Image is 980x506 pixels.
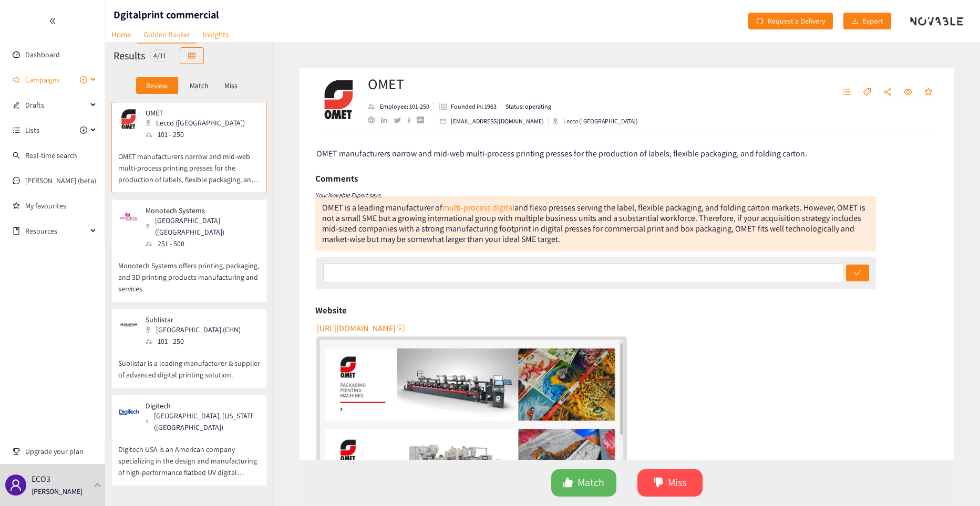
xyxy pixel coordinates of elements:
[146,129,251,140] div: 101 - 250
[25,220,87,241] span: Resources
[32,486,82,497] p: [PERSON_NAME]
[80,76,87,83] span: plus-circle
[315,191,380,199] i: Your Novable Expert says
[846,265,869,281] button: check
[25,195,97,216] a: My favourites
[501,102,551,111] li: Status
[577,475,604,491] span: Match
[653,477,664,489] span: dislike
[13,76,20,83] span: sound
[32,472,50,486] p: ECO3
[837,84,856,101] button: unordered-list
[878,84,897,101] button: share-alt
[80,126,87,134] span: plus-circle
[451,117,544,126] p: [EMAIL_ADDRESS][DOMAIN_NAME]
[224,81,238,90] p: Miss
[25,151,77,160] a: Real-time search
[25,69,60,90] span: Campaigns
[368,73,638,94] h2: OMET
[863,15,883,27] span: Export
[927,456,980,506] iframe: Chat Widget
[407,117,417,123] a: facebook
[316,148,807,159] span: OMET manufacturers narrow and mid-web multi-process printing presses for the production of labels...
[863,88,871,97] span: tag
[637,469,703,497] button: dislikeMiss
[417,117,430,123] a: crunchbase
[180,47,204,64] button: table
[25,94,87,115] span: Drafts
[146,238,259,249] div: 251 - 500
[768,15,825,27] span: Request a Delivery
[924,88,933,97] span: star
[368,117,381,123] a: website
[668,475,686,491] span: Miss
[146,410,259,433] div: [GEOGRAPHIC_DATA], [US_STATE] ([GEOGRAPHIC_DATA])
[146,81,168,90] p: Review
[118,140,260,185] p: OMET manufacturers narrow and mid-web multi-process printing presses for the production of labels...
[105,26,137,43] a: Home
[380,102,429,111] p: Employee: 101-250
[25,120,39,141] span: Lists
[748,13,833,29] button: redoRequest a Delivery
[146,335,247,347] div: 101 - 250
[25,441,97,462] span: Upgrade your plan
[146,402,253,410] p: Digitech
[904,88,912,97] span: eye
[368,102,434,111] li: Employees
[381,117,394,123] a: linkedin
[146,117,251,129] div: Lecco ([GEOGRAPHIC_DATA])
[146,315,241,324] p: Sublistar
[118,347,260,381] p: Sublistar is a leading manufacturer & supplier of advanced digital printing solution.
[146,215,259,238] div: [GEOGRAPHIC_DATA] ([GEOGRAPHIC_DATA])
[118,206,139,227] img: Snapshot of the company's website
[118,433,260,478] p: Digitech USA is an American company specializing in the design and manufacturing of high-performa...
[851,17,859,26] span: download
[322,202,865,245] div: and flexo presses serving the label, flexible packaging, and folding carton markets. However, OME...
[551,469,616,497] button: likeMatch
[146,206,253,215] p: Monotech Systems
[317,322,396,335] span: [URL][DOMAIN_NAME]
[927,456,980,506] div: Chatwidget
[146,324,247,335] div: [GEOGRAPHIC_DATA] (CHN)
[442,202,514,213] a: multi-process digital
[146,109,245,117] p: OMET
[25,176,96,185] a: [PERSON_NAME] (beta)
[13,227,20,235] span: book
[114,7,219,22] h1: Dgitalprint commercial
[190,81,209,90] p: Match
[114,48,145,63] h2: Results
[919,84,938,101] button: star
[13,448,20,455] span: trophy
[118,402,139,423] img: Snapshot of the company's website
[188,52,195,60] span: table
[756,17,764,26] span: redo
[315,302,347,318] h6: Website
[854,269,861,278] span: check
[394,118,407,123] a: twitter
[322,202,442,213] div: OMET is a leading manufacturer of
[25,50,60,59] a: Dashboard
[563,477,573,489] span: like
[150,49,169,62] div: 4 / 11
[451,102,497,111] p: Founded in: 1963
[434,102,501,111] li: Founded in year
[858,84,876,101] button: tag
[49,17,56,25] span: double-left
[883,88,892,97] span: share-alt
[317,320,406,336] button: [URL][DOMAIN_NAME]
[13,126,20,134] span: unordered-list
[197,26,235,43] a: Insights
[118,109,139,130] img: Snapshot of the company's website
[842,88,851,97] span: unordered-list
[315,171,358,186] h6: Comments
[137,26,197,44] a: Golden Basket
[13,101,20,109] span: edit
[118,249,260,294] p: Monotech Systems offers printing, packaging, and 3D printing products manufacturing and services.
[318,79,360,121] img: Company Logo
[506,102,551,111] p: Status: operating
[9,479,22,491] span: user
[843,13,891,29] button: downloadExport
[899,84,917,101] button: eye
[553,117,638,126] div: Lecco ([GEOGRAPHIC_DATA])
